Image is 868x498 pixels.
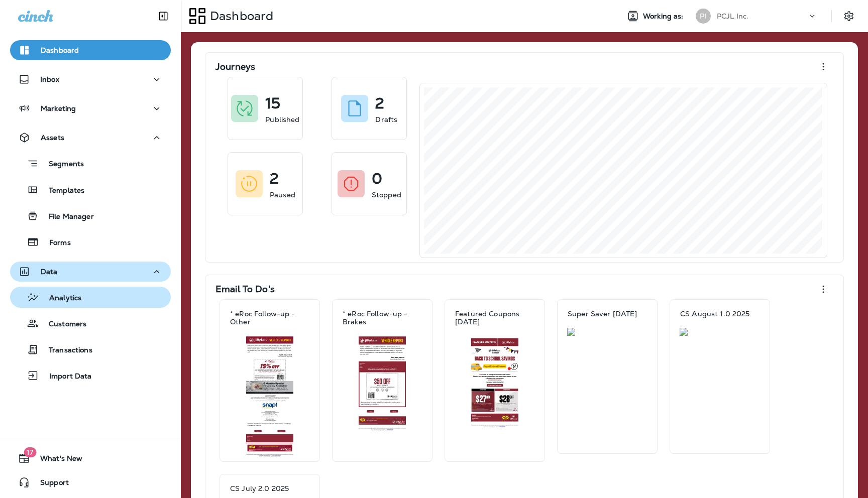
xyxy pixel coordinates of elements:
[10,231,171,253] button: Forms
[41,104,76,112] p: Marketing
[375,114,397,125] p: Drafts
[206,9,273,24] p: Dashboard
[30,454,82,466] span: What's New
[840,7,858,25] button: Settings
[39,346,92,355] p: Transactions
[10,472,171,492] button: Support
[568,310,637,318] p: Super Saver [DATE]
[10,313,171,334] button: Customers
[215,62,255,72] p: Journeys
[567,328,647,336] img: 125555e2-9d3c-4faa-9bb3-fabecb092695.jpg
[680,310,750,318] p: CS August 1.0 2025
[10,205,171,226] button: File Manager
[375,98,384,108] p: 2
[342,336,422,431] img: 4625439b-43e0-47ae-8631-c55ea1a26d88.jpg
[39,160,84,170] p: Segments
[39,212,94,222] p: File Manager
[39,320,86,329] p: Customers
[270,190,295,200] p: Paused
[39,372,92,382] p: Import Data
[40,75,59,83] p: Inbox
[717,12,748,20] p: PCJL Inc.
[215,284,275,294] p: Email To Do's
[343,310,422,326] p: * eRoc Follow-up - Brakes
[372,174,382,184] p: 0
[149,6,177,26] button: Collapse Sidebar
[10,339,171,360] button: Transactions
[230,336,310,457] img: e535a1b8-41e5-453a-8a19-168bffd5bb8f.jpg
[24,447,36,457] span: 17
[696,9,711,24] div: PI
[230,484,289,492] p: CS July 2.0 2025
[455,310,534,326] p: Featured Coupons [DATE]
[30,478,69,490] span: Support
[10,98,171,118] button: Marketing
[10,365,171,386] button: Import Data
[39,238,71,248] p: Forms
[10,179,171,200] button: Templates
[10,262,171,282] button: Data
[10,128,171,148] button: Assets
[41,46,79,54] p: Dashboard
[10,287,171,308] button: Analytics
[265,114,299,125] p: Published
[643,12,686,21] span: Working as:
[39,294,81,303] p: Analytics
[230,310,309,326] p: * eRoc Follow-up - Other
[10,40,171,60] button: Dashboard
[10,448,171,468] button: 17What's New
[265,98,280,108] p: 15
[10,69,171,89] button: Inbox
[41,134,64,142] p: Assets
[41,268,58,276] p: Data
[10,153,171,174] button: Segments
[39,186,84,196] p: Templates
[372,190,401,200] p: Stopped
[270,174,279,184] p: 2
[680,328,760,336] img: f14579fe-73c8-4966-9e5d-7528d857534b.jpg
[455,336,535,428] img: a40ecf43-a857-4726-8455-b141935ba5ac.jpg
